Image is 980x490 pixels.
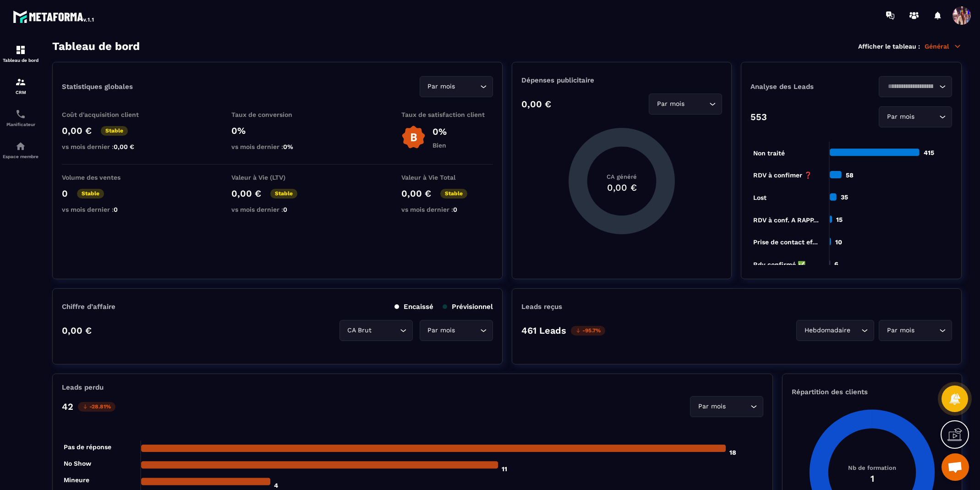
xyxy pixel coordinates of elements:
[15,141,26,152] img: automations
[62,325,92,336] p: 0,00 €
[231,111,323,118] p: Taux de conversion
[62,206,153,213] p: vs mois dernier :
[728,402,748,412] input: Search for option
[457,82,478,92] input: Search for option
[62,143,153,150] p: vs mois dernier :
[885,112,916,122] span: Par mois
[916,325,937,336] input: Search for option
[345,325,374,336] span: CA Brut
[2,90,39,95] p: CRM
[101,126,128,136] p: Stable
[401,206,493,213] p: vs mois dernier :
[283,143,293,150] span: 0%
[420,320,493,341] div: Search for option
[114,143,134,150] span: 0,00 €
[521,325,566,336] p: 461 Leads
[690,396,763,417] div: Search for option
[394,303,433,311] p: Encaissé
[62,188,68,199] p: 0
[696,402,728,412] span: Par mois
[433,142,447,149] p: Bien
[62,303,115,311] p: Chiffre d’affaire
[753,216,819,224] tspan: RDV à conf. A RAPP...
[453,206,457,213] span: 0
[231,143,323,150] p: vs mois dernier :
[62,383,104,391] p: Leads perdu
[2,38,39,70] a: formationformationTableau de bord
[879,320,952,341] div: Search for option
[852,325,859,336] input: Search for option
[339,320,413,341] div: Search for option
[858,43,920,50] p: Afficher le tableau :
[2,70,39,102] a: formationformationCRM
[750,111,767,122] p: 553
[401,111,493,118] p: Taux de satisfaction client
[2,154,39,159] p: Espace membre
[2,134,39,166] a: automationsautomationsEspace membre
[62,125,92,136] p: 0,00 €
[15,109,26,120] img: scheduler
[443,303,493,311] p: Prévisionnel
[521,303,562,311] p: Leads reçus
[374,325,398,336] input: Search for option
[440,189,467,198] p: Stable
[457,325,478,336] input: Search for option
[231,174,323,181] p: Valeur à Vie (LTV)
[62,174,153,181] p: Volume des ventes
[753,261,806,269] tspan: Rdv confirmé ✅
[426,82,457,92] span: Par mois
[401,188,431,199] p: 0,00 €
[420,76,493,97] div: Search for option
[231,188,261,199] p: 0,00 €
[521,99,551,110] p: 0,00 €
[2,102,39,134] a: schedulerschedulerPlanificateur
[78,402,115,412] p: -28.81%
[433,126,447,137] p: 0%
[2,122,39,127] p: Planificateur
[649,94,722,115] div: Search for option
[64,443,111,451] tspan: Pas de réponse
[753,171,812,179] tspan: RDV à confimer ❓
[655,99,686,109] span: Par mois
[231,125,323,136] p: 0%
[401,174,493,181] p: Valeur à Vie Total
[885,325,916,336] span: Par mois
[62,111,153,118] p: Coût d'acquisition client
[686,99,707,109] input: Search for option
[796,320,874,341] div: Search for option
[916,112,937,122] input: Search for option
[521,76,722,84] p: Dépenses publicitaire
[753,194,766,201] tspan: Lost
[52,40,140,53] h3: Tableau de bord
[15,44,26,55] img: formation
[571,326,605,336] p: -95.7%
[426,325,457,336] span: Par mois
[64,476,89,484] tspan: Mineure
[283,206,287,213] span: 0
[942,453,969,481] div: Ouvrir le chat
[750,83,851,91] p: Analyse des Leads
[15,77,26,88] img: formation
[114,206,118,213] span: 0
[231,206,323,213] p: vs mois dernier :
[77,189,104,198] p: Stable
[925,42,962,50] p: Général
[62,401,73,412] p: 42
[802,325,852,336] span: Hebdomadaire
[792,388,953,396] p: Répartition des clients
[2,58,39,63] p: Tableau de bord
[13,8,95,25] img: logo
[879,76,952,97] div: Search for option
[885,82,937,92] input: Search for option
[62,83,133,91] p: Statistiques globales
[753,238,818,246] tspan: Prise de contact ef...
[401,125,426,149] img: b-badge-o.b3b20ee6.svg
[879,106,952,127] div: Search for option
[64,460,92,467] tspan: No Show
[270,189,297,198] p: Stable
[753,149,785,157] tspan: Non traité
